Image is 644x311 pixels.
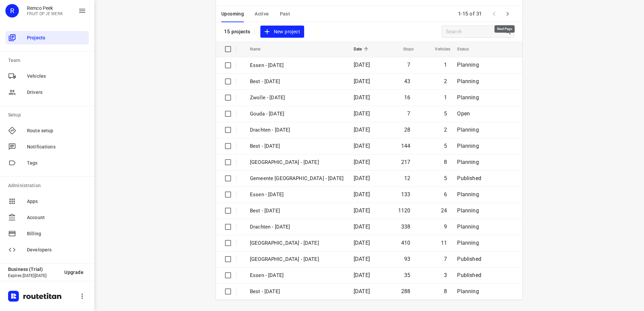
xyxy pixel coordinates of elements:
[354,191,370,198] span: [DATE]
[394,45,414,53] span: Stops
[27,160,86,167] span: Tags
[457,175,481,181] span: Published
[27,198,86,205] span: Apps
[250,142,344,150] p: Best - Thursday
[27,73,86,80] span: Vehicles
[250,126,344,134] p: Drachten - Thursday
[354,110,370,117] span: [DATE]
[5,31,89,44] div: Projects
[455,7,485,21] span: 1-15 of 31
[401,240,411,246] span: 410
[255,10,269,18] span: Active
[250,255,344,263] p: Gemeente Rotterdam - Tuesday
[354,94,370,101] span: [DATE]
[457,288,479,295] span: Planning
[27,5,63,11] p: Remco Peek
[407,62,410,68] span: 7
[27,246,86,253] span: Developers
[444,159,447,165] span: 8
[354,62,370,68] span: [DATE]
[5,156,89,170] div: Tags
[354,78,370,84] span: [DATE]
[404,127,410,133] span: 28
[260,26,304,38] button: New project
[457,191,479,198] span: Planning
[401,288,411,295] span: 288
[446,27,504,37] input: Search projects
[354,159,370,165] span: [DATE]
[487,7,501,21] span: Previous Page
[250,272,344,279] p: Essen - Tuesday
[457,159,479,165] span: Planning
[27,214,86,221] span: Account
[404,94,410,101] span: 16
[27,143,86,150] span: Notifications
[444,94,447,101] span: 1
[404,272,410,278] span: 35
[8,267,59,272] p: Business (Trial)
[224,29,251,35] p: 15 projects
[401,143,411,149] span: 144
[354,143,370,149] span: [DATE]
[250,288,344,296] p: Best - Tuesday
[5,211,89,224] div: Account
[444,272,447,278] span: 3
[5,140,89,153] div: Notifications
[264,28,300,36] span: New project
[457,78,479,84] span: Planning
[8,57,89,64] p: Team
[444,78,447,84] span: 2
[426,45,450,53] span: Vehicles
[457,110,470,117] span: Open
[354,45,371,53] span: Date
[457,223,479,230] span: Planning
[444,175,447,181] span: 5
[457,143,479,149] span: Planning
[27,127,86,134] span: Route setup
[221,10,244,18] span: Upcoming
[354,127,370,133] span: [DATE]
[457,94,479,101] span: Planning
[250,191,344,199] p: Essen - Wednesday
[444,191,447,198] span: 6
[457,207,479,214] span: Planning
[444,143,447,149] span: 5
[398,207,411,214] span: 1120
[8,182,89,189] p: Administration
[250,207,344,215] p: Best - Wednesday
[441,207,447,214] span: 24
[404,78,410,84] span: 43
[444,127,447,133] span: 2
[354,175,370,181] span: [DATE]
[354,272,370,278] span: [DATE]
[250,78,344,85] p: Best - Friday
[457,62,479,68] span: Planning
[407,110,410,117] span: 7
[444,110,447,117] span: 5
[5,4,19,18] div: R
[59,266,89,278] button: Upgrade
[457,256,481,262] span: Published
[250,239,344,247] p: Zwolle - Tuesday
[404,256,410,262] span: 93
[250,223,344,231] p: Drachten - Wednesday
[5,69,89,83] div: Vehicles
[8,111,89,118] p: Setup
[27,11,63,16] p: FRUIT OP JE WERK
[354,256,370,262] span: [DATE]
[444,256,447,262] span: 7
[401,223,411,230] span: 338
[354,207,370,214] span: [DATE]
[404,175,410,181] span: 12
[441,240,447,246] span: 11
[250,175,344,182] p: Gemeente Rotterdam - Wednesday
[457,127,479,133] span: Planning
[250,110,344,118] p: Gouda - Thursday
[5,243,89,256] div: Developers
[457,240,479,246] span: Planning
[280,10,290,18] span: Past
[354,240,370,246] span: [DATE]
[457,45,478,53] span: Status
[250,159,344,166] p: Zwolle - Thursday
[354,288,370,295] span: [DATE]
